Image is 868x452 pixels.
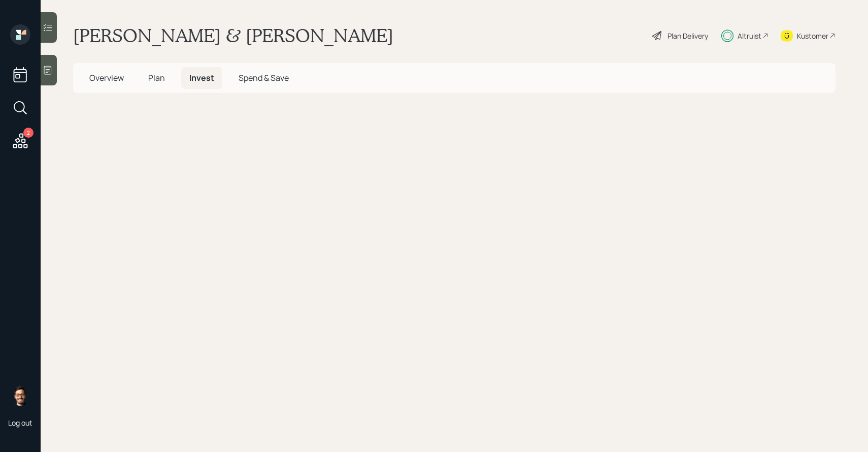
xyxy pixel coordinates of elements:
[797,31,828,41] div: Kustomer
[10,385,30,406] img: sami-boghos-headshot.png
[73,24,393,47] h1: [PERSON_NAME] & [PERSON_NAME]
[738,31,761,41] div: Altruist
[148,72,165,83] span: Plan
[239,72,289,83] span: Spend & Save
[23,128,34,138] div: 2
[667,31,708,41] div: Plan Delivery
[8,418,32,428] div: Log out
[189,72,214,83] span: Invest
[89,72,124,83] span: Overview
